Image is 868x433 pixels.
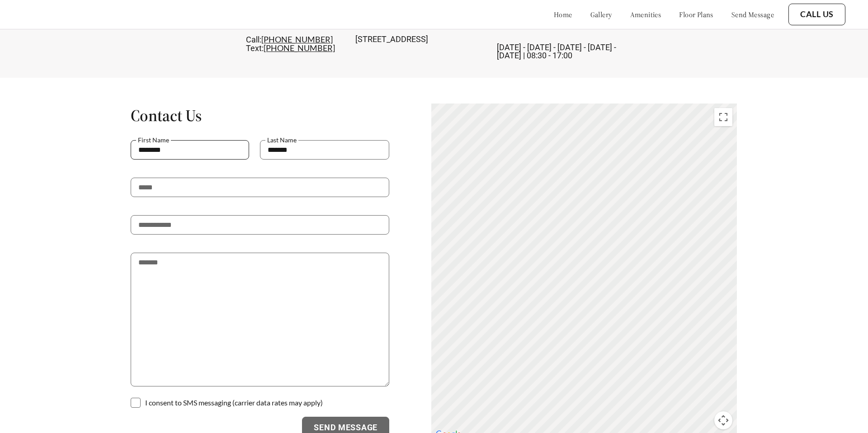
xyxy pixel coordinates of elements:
span: Text: [246,43,264,53]
a: floor plans [679,10,713,19]
button: Map camera controls [714,411,732,429]
a: home [554,10,572,19]
a: [PHONE_NUMBER] [261,34,333,44]
button: Call Us [788,4,845,25]
a: gallery [590,10,612,19]
span: [DATE] - [DATE] - [DATE] - [DATE] - [DATE] | 08:30 - 17:00 [497,42,616,60]
button: Toggle fullscreen view [714,108,732,126]
a: [PHONE_NUMBER] [264,43,335,53]
h1: Contact Us [131,105,389,126]
div: [STREET_ADDRESS] [355,35,481,43]
a: Call Us [800,9,834,19]
span: Call: [246,35,261,44]
a: send message [731,10,774,19]
a: amenities [630,10,661,19]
